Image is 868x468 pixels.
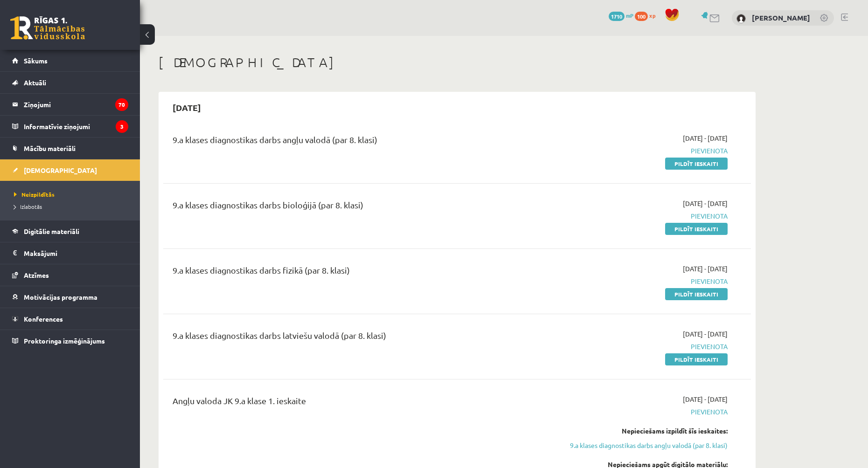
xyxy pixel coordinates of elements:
[24,166,97,174] span: [DEMOGRAPHIC_DATA]
[12,159,128,181] a: [DEMOGRAPHIC_DATA]
[14,202,131,211] a: Izlabotās
[12,138,128,159] a: Mācību materiāli
[24,78,46,87] span: Aktuāli
[12,242,128,264] a: Maksājumi
[163,96,210,118] h2: [DATE]
[24,337,105,345] span: Proktoringa izmēģinājums
[24,94,128,115] legend: Ziņojumi
[635,12,648,21] span: 100
[683,199,728,208] span: [DATE] - [DATE]
[635,12,660,19] a: 100 xp
[609,12,633,19] a: 1710 mP
[116,120,128,133] i: 3
[24,271,49,279] span: Atzīmes
[12,264,128,286] a: Atzīmes
[649,12,655,19] span: xp
[115,98,128,111] i: 70
[12,50,128,71] a: Sākums
[24,56,48,65] span: Sākums
[552,342,728,351] span: Pievienota
[10,16,85,40] a: Rīgas 1. Tālmācības vidusskola
[609,12,625,21] span: 1710
[159,55,756,70] h1: [DEMOGRAPHIC_DATA]
[24,227,79,235] span: Digitālie materiāli
[552,440,728,450] a: 9.a klases diagnostikas darbs angļu valodā (par 8. klasi)
[683,264,728,274] span: [DATE] - [DATE]
[173,329,538,346] div: 9.a klases diagnostikas darbs latviešu valodā (par 8. klasi)
[552,276,728,286] span: Pievienota
[552,426,728,436] div: Nepieciešams izpildīt šīs ieskaites:
[626,12,633,19] span: mP
[552,146,728,156] span: Pievienota
[24,293,97,301] span: Motivācijas programma
[12,330,128,351] a: Proktoringa izmēģinājums
[552,211,728,221] span: Pievienota
[14,190,131,199] a: Neizpildītās
[14,191,55,198] span: Neizpildītās
[683,329,728,339] span: [DATE] - [DATE]
[12,308,128,330] a: Konferences
[683,133,728,143] span: [DATE] - [DATE]
[665,288,728,300] a: Pildīt ieskaiti
[173,264,538,281] div: 9.a klases diagnostikas darbs fizikā (par 8. klasi)
[173,133,538,151] div: 9.a klases diagnostikas darbs angļu valodā (par 8. klasi)
[14,203,42,210] span: Izlabotās
[24,144,76,152] span: Mācību materiāli
[736,14,746,23] img: Ingvars Gailis
[683,394,728,404] span: [DATE] - [DATE]
[752,13,810,22] a: [PERSON_NAME]
[665,353,728,365] a: Pildīt ieskaiti
[552,407,728,417] span: Pievienota
[24,315,63,323] span: Konferences
[12,116,128,137] a: Informatīvie ziņojumi3
[12,94,128,115] a: Ziņojumi70
[665,223,728,235] a: Pildīt ieskaiti
[24,242,128,264] legend: Maksājumi
[173,199,538,216] div: 9.a klases diagnostikas darbs bioloģijā (par 8. klasi)
[173,394,538,412] div: Angļu valoda JK 9.a klase 1. ieskaite
[12,286,128,308] a: Motivācijas programma
[12,220,128,242] a: Digitālie materiāli
[665,158,728,170] a: Pildīt ieskaiti
[12,72,128,93] a: Aktuāli
[24,116,128,137] legend: Informatīvie ziņojumi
